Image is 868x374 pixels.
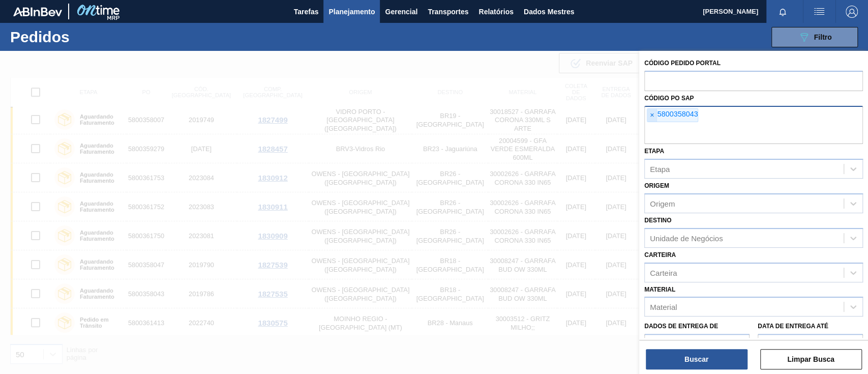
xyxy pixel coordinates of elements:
[294,8,319,16] font: Tarefas
[650,234,723,242] font: Unidade de Negócios
[758,323,828,330] font: Data de Entrega até
[644,95,694,102] font: Código PO SAP
[385,8,417,16] font: Gerencial
[644,148,664,155] font: Etapa
[644,334,750,354] input: dd/mm/aaaa
[650,111,654,119] font: ×
[766,5,799,19] button: Notificações
[13,7,62,16] img: TNhmsLtSVTkK8tSr43FrP2fwEKptu5GPRR3wAAAABJRU5ErkJggg==
[524,8,575,16] font: Dados Mestres
[644,286,675,293] font: Material
[771,27,858,47] button: Filtro
[650,268,677,277] font: Carteira
[328,8,375,16] font: Planejamento
[650,303,677,311] font: Material
[644,182,669,189] font: Origem
[657,110,698,118] font: 5800358043
[10,28,70,45] font: Pedidos
[644,217,671,224] font: Destino
[428,8,468,16] font: Transportes
[846,6,858,18] img: Sair
[758,334,863,354] input: dd/mm/aaaa
[644,323,718,330] font: Dados de Entrega de
[703,8,758,15] font: [PERSON_NAME]
[814,33,832,41] font: Filtro
[813,6,825,18] img: ações do usuário
[644,251,676,258] font: Carteira
[650,165,670,174] font: Etapa
[644,60,721,67] font: Código Pedido Portal
[650,199,675,208] font: Origem
[478,8,513,16] font: Relatórios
